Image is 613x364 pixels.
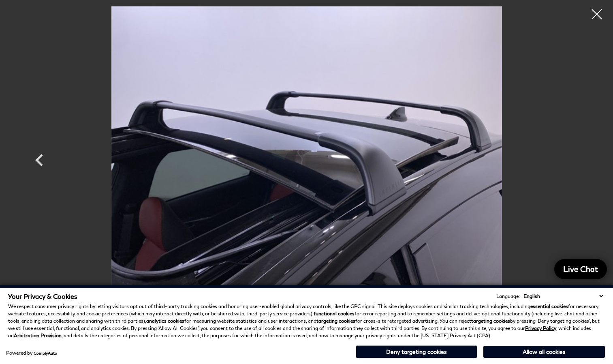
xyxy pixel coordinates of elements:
div: Language: [496,294,520,299]
a: Live Chat [554,259,607,279]
img: New 2025 BLACK OBSIDIAN INFINITI Sport AWD image 36 [64,6,550,299]
button: Allow all cookies [483,346,605,358]
strong: targeting cookies [316,318,355,324]
div: Powered by [6,351,57,355]
strong: essential cookies [530,303,568,309]
strong: targeting cookies [471,318,510,324]
p: We respect consumer privacy rights by letting visitors opt out of third-party tracking cookies an... [8,303,605,339]
span: Live Chat [559,264,602,274]
span: Your Privacy & Cookies [8,292,77,300]
button: Deny targeting cookies [356,345,477,358]
strong: Arbitration Provision [14,332,62,338]
strong: functional cookies [314,310,355,317]
select: Language Select [521,292,605,300]
a: ComplyAuto [34,351,57,355]
a: Privacy Policy [525,325,556,331]
div: Previous [27,144,51,180]
strong: analytics cookies [146,318,184,324]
